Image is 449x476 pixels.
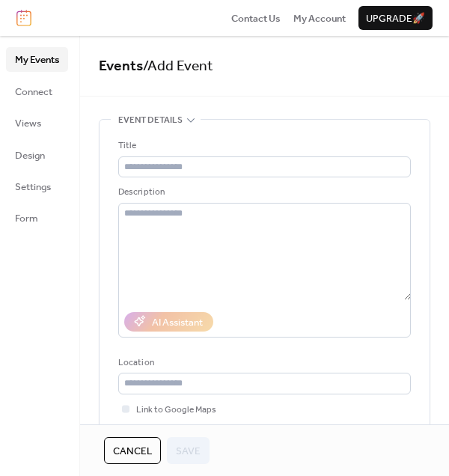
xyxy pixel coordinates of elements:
span: Contact Us [231,11,281,26]
span: Cancel [113,444,152,459]
a: Connect [6,79,68,103]
div: Location [118,356,408,370]
span: Settings [15,180,51,195]
button: Upgrade🚀 [358,6,433,30]
a: Events [99,52,143,80]
a: My Events [6,47,68,71]
a: Form [6,206,68,230]
a: Design [6,143,68,167]
span: Connect [15,85,52,100]
span: Link to Google Maps [136,403,216,418]
a: My Account [293,10,346,25]
a: Contact Us [231,10,281,25]
span: My Account [293,11,346,26]
span: Views [15,116,41,131]
div: Description [118,185,408,200]
span: Event details [118,113,183,128]
div: Title [118,138,408,153]
span: / Add Event [143,52,213,80]
span: Design [15,148,45,163]
button: Cancel [104,437,161,464]
span: Upgrade 🚀 [366,11,425,26]
img: logo [16,10,31,26]
a: Settings [6,174,68,198]
span: My Events [15,52,59,67]
a: Views [6,111,68,135]
span: Form [15,211,38,226]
